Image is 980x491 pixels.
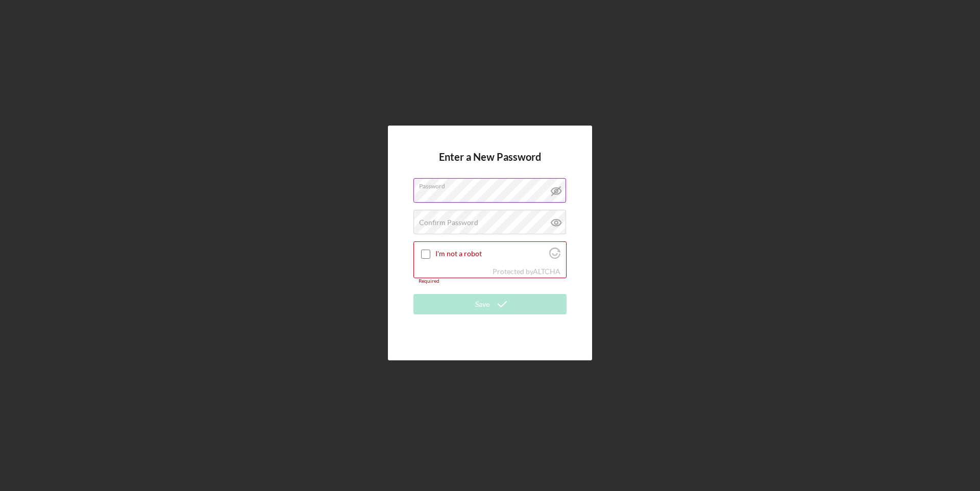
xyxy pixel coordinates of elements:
div: Save [475,294,489,314]
button: Save [413,294,567,314]
div: Required [413,278,567,284]
h4: Enter a New Password [439,151,541,178]
a: Visit Altcha.org [549,252,560,260]
label: Confirm Password [419,218,478,227]
label: Password [419,179,566,190]
div: Protected by [493,267,560,276]
label: I'm not a robot [435,250,546,258]
a: Visit Altcha.org [533,267,560,276]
